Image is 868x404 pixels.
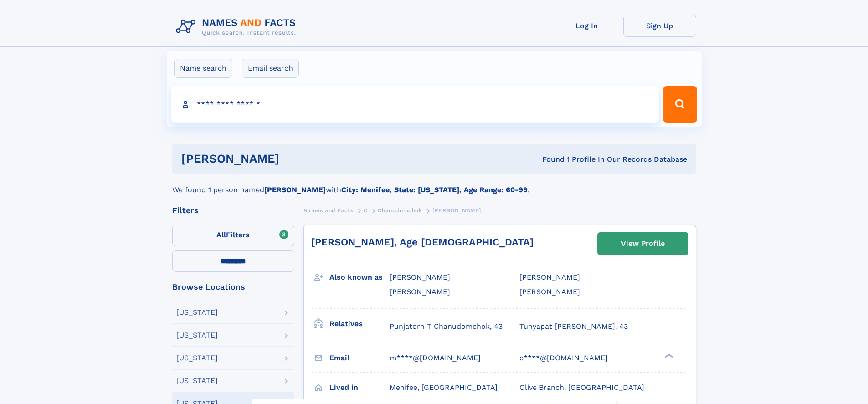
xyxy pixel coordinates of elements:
a: Names and Facts [303,205,354,216]
a: View Profile [598,233,688,255]
div: We found 1 person named with . [172,174,696,195]
h3: Also known as [329,270,390,285]
div: Found 1 Profile In Our Records Database [411,154,687,164]
b: City: Menifee, State: [US_STATE], Age Range: 60-99 [341,185,528,194]
a: [PERSON_NAME], Age [DEMOGRAPHIC_DATA] [311,236,534,248]
div: [US_STATE] [176,332,218,339]
a: Log In [550,15,623,37]
div: Filters [172,206,294,215]
span: [PERSON_NAME] [519,287,580,296]
h3: Relatives [329,316,390,332]
h1: [PERSON_NAME] [181,153,411,164]
a: C [364,205,368,216]
span: [PERSON_NAME] [390,287,450,296]
label: Name search [174,59,232,78]
label: Email search [242,59,299,78]
b: [PERSON_NAME] [264,185,326,194]
span: [PERSON_NAME] [390,273,450,281]
div: ❯ [663,353,673,358]
span: All [216,230,226,239]
a: Punjatorn T Chanudomchok, 43 [390,322,503,332]
a: Chanudomchok [378,205,422,216]
button: Search Button [663,86,697,123]
input: search input [171,86,659,123]
span: Olive Branch, [GEOGRAPHIC_DATA] [519,383,644,392]
span: Menifee, [GEOGRAPHIC_DATA] [390,383,498,392]
div: Browse Locations [172,283,294,291]
a: Sign Up [623,15,696,37]
span: C [364,207,368,214]
h3: Lived in [329,380,390,395]
span: [PERSON_NAME] [432,207,481,214]
div: View Profile [621,233,665,254]
img: Logo Names and Facts [172,15,303,39]
label: Filters [172,225,294,246]
div: [US_STATE] [176,377,218,384]
h3: Email [329,350,390,366]
div: [US_STATE] [176,309,218,316]
div: [US_STATE] [176,354,218,362]
a: Tunyapat [PERSON_NAME], 43 [519,322,628,332]
span: [PERSON_NAME] [519,273,580,281]
span: Chanudomchok [378,207,422,214]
